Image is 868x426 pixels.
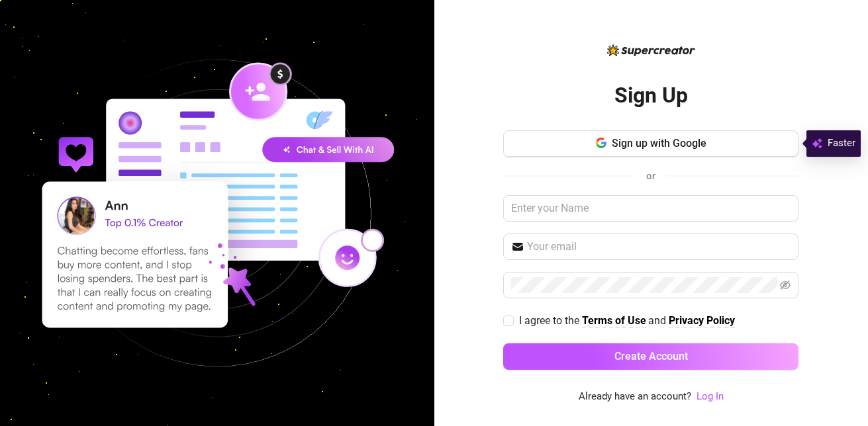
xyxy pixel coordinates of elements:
[503,130,798,157] button: Sign up with Google
[579,389,691,405] span: Already have an account?
[780,280,791,290] span: eye-invisible
[669,314,735,328] a: Privacy Policy
[527,239,791,255] input: Your email
[503,195,798,222] input: Enter your Name
[612,137,706,149] span: Sign up with Google
[519,314,582,327] span: I agree to the
[607,44,695,56] img: logo-BBDzfeDw.svg
[648,314,669,327] span: and
[582,314,646,327] strong: Terms of Use
[646,170,655,182] span: or
[828,136,855,151] span: Faster
[697,390,724,402] a: Log In
[812,136,822,151] img: svg%3e
[614,82,688,109] h2: Sign Up
[669,314,735,327] strong: Privacy Policy
[582,314,646,328] a: Terms of Use
[697,389,724,405] a: Log In
[614,350,688,362] span: Create Account
[503,343,798,370] button: Create Account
